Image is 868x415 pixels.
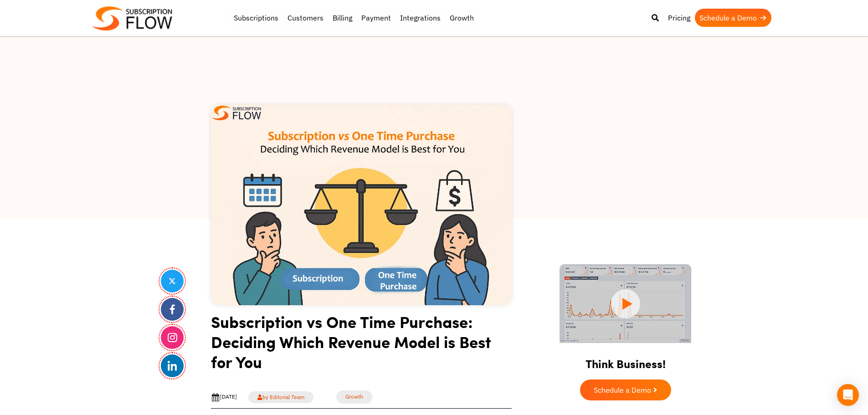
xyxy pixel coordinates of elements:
a: Growth [445,9,478,27]
div: Open Intercom Messenger [837,384,859,406]
a: Schedule a Demo [580,379,671,400]
a: Pricing [663,9,695,27]
a: Integrations [395,9,445,27]
a: Schedule a Demo [695,9,771,27]
img: intro video [560,264,691,343]
img: Subscription vs One Time Purchase [211,105,512,305]
img: Subscriptionflow [92,6,172,31]
a: Customers [283,9,328,27]
a: by Editorial Team [248,391,313,403]
span: Schedule a Demo [594,386,651,394]
a: Payment [357,9,395,27]
a: Subscriptions [229,9,283,27]
h1: Subscription vs One Time Purchase: Deciding Which Revenue Model is Best for You [211,312,512,379]
h2: Think Business! [544,346,708,375]
div: [DATE] [211,393,237,402]
a: Growth [336,390,372,404]
a: Billing [328,9,357,27]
